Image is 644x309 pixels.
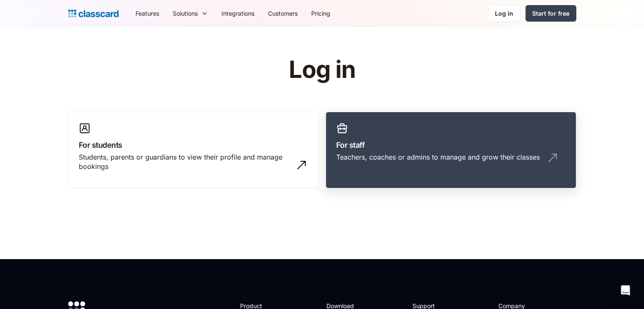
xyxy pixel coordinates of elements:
[188,57,456,83] h1: Log in
[79,152,291,171] div: Students, parents or guardians to view their profile and manage bookings
[304,4,337,23] a: Pricing
[525,5,576,22] a: Start for free
[68,8,119,19] a: home
[79,139,308,151] h3: For students
[261,4,304,23] a: Customers
[68,112,319,189] a: For studentsStudents, parents or guardians to view their profile and manage bookings
[326,112,576,189] a: For staffTeachers, coaches or admins to manage and grow their classes
[173,9,198,18] div: Solutions
[215,4,261,23] a: Integrations
[488,5,520,22] a: Log in
[336,152,540,162] div: Teachers, coaches or admins to manage and grow their classes
[532,9,569,18] div: Start for free
[615,280,636,301] div: Open Intercom Messenger
[129,4,166,23] a: Features
[336,139,566,151] h3: For staff
[495,9,513,18] div: Log in
[166,4,215,23] div: Solutions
